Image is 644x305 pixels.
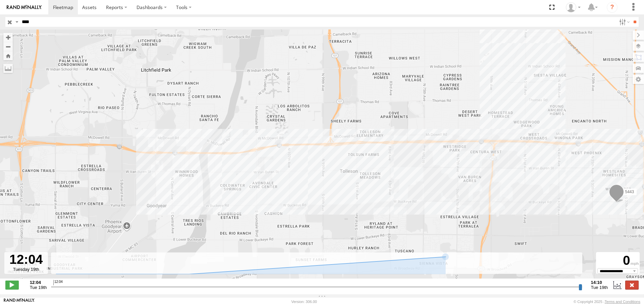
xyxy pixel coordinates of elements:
[625,281,639,289] label: Close
[605,300,640,304] a: Terms and Conditions
[53,280,63,285] span: 12:04
[14,17,19,27] label: Search Query
[607,2,618,13] i: ?
[3,64,13,73] label: Measure
[616,17,631,27] label: Search Filter Options
[597,253,639,268] div: 0
[591,280,608,285] strong: 14:10
[3,33,13,42] button: Zoom in
[3,42,13,51] button: Zoom out
[30,280,47,285] strong: 12:04
[5,281,19,289] label: Play/Stop
[291,300,317,304] div: Version: 306.00
[574,300,640,304] div: © Copyright 2025 -
[625,189,634,194] span: 5443
[591,285,608,290] span: Tue 19th Aug 2025
[4,298,35,305] a: Visit our Website
[3,51,13,60] button: Zoom Home
[633,75,644,84] label: Map Settings
[563,2,583,12] div: Edward Espinoza
[7,5,42,10] img: rand-logo.svg
[30,285,47,290] span: Tue 19th Aug 2025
